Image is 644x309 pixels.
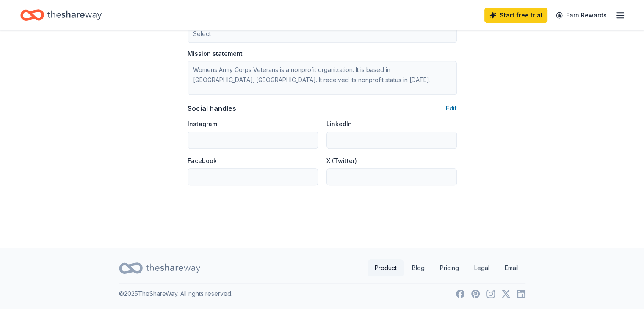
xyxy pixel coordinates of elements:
[551,8,612,23] a: Earn Rewards
[188,103,236,113] div: Social handles
[498,259,525,276] a: Email
[433,259,466,276] a: Pricing
[119,289,232,299] p: © 2025 TheShareWay. All rights reserved.
[467,259,496,276] a: Legal
[326,120,352,128] label: LinkedIn
[188,61,457,95] textarea: Womens Army Corps Veterans is a nonprofit organization. It is based in [GEOGRAPHIC_DATA], [GEOGRA...
[188,120,217,128] label: Instagram
[405,259,431,276] a: Blog
[484,8,547,23] a: Start free trial
[188,157,217,165] label: Facebook
[368,259,404,276] a: Product
[368,259,525,276] nav: quick links
[20,5,102,25] a: Home
[446,103,457,113] button: Edit
[188,50,243,58] label: Mission statement
[188,25,457,43] button: Select
[326,157,357,165] label: X (Twitter)
[193,29,211,39] span: Select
